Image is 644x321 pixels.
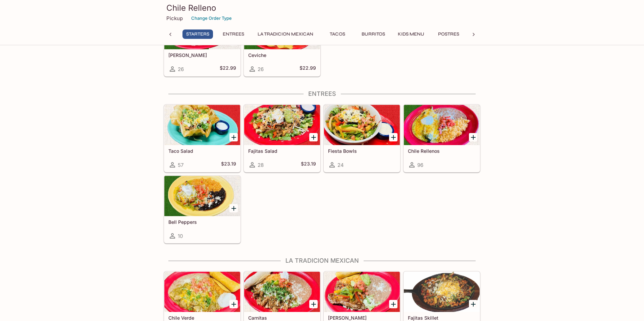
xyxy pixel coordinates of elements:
span: 96 [417,162,423,168]
h5: [PERSON_NAME] [168,52,236,58]
button: La Tradicion Mexican [254,29,317,39]
button: Add Fajitas Salad [309,133,318,141]
button: Add Chile Verde [229,300,238,308]
div: Chile Rellenos [404,105,480,145]
h5: Chile Verde [168,315,236,321]
div: Chile Verde [164,272,240,312]
a: Fiesta Bowls24 [324,105,400,172]
h5: Chile Rellenos [408,148,476,154]
button: Add Taco Salad [229,133,238,141]
button: Starters [182,29,213,39]
button: Add Carne Asada [389,300,397,308]
button: Entrees [218,29,249,39]
h5: Bell Peppers [168,219,236,225]
button: Burritos [358,29,389,39]
div: Taco Salad [164,105,240,145]
a: Bell Peppers10 [164,176,240,243]
h5: Carnitas [248,315,316,321]
button: Postres [433,29,464,39]
span: 28 [258,162,264,168]
h5: Fajitas Salad [248,148,316,154]
span: 57 [178,162,183,168]
div: Carne Asada Fries [164,9,240,49]
h5: $23.19 [301,161,316,169]
h5: Ceviche [248,52,316,58]
a: Taco Salad57$23.19 [164,105,240,172]
h5: Fiesta Bowls [328,148,396,154]
div: Fajitas Salad [244,105,320,145]
a: Fajitas Salad28$23.19 [244,105,320,172]
div: Fajitas Skillet [404,272,480,312]
span: 26 [258,66,264,72]
span: 10 [178,233,183,239]
button: Tacos [322,29,353,39]
span: 24 [337,162,344,168]
button: Add Chile Rellenos [469,133,477,141]
a: Chile Rellenos96 [404,105,480,172]
div: Ceviche [244,9,320,49]
h3: Chile Relleno [166,3,478,13]
h5: $23.19 [221,161,236,169]
button: Add Bell Peppers [229,204,238,212]
button: Change Order Type [188,13,235,23]
div: Bell Peppers [164,176,240,216]
h4: La Tradicion Mexican [164,257,480,264]
span: 26 [178,66,184,72]
h4: Entrees [164,90,480,98]
h5: [PERSON_NAME] [328,315,396,321]
h5: Fajitas Skillet [408,315,476,321]
button: Add Fiesta Bowls [389,133,397,141]
div: Carne Asada [324,272,400,312]
div: Fiesta Bowls [324,105,400,145]
button: Kids Menu [394,29,428,39]
button: Add Carnitas [309,300,318,308]
h5: $22.99 [300,65,316,73]
div: Carnitas [244,272,320,312]
h5: Taco Salad [168,148,236,154]
p: Pickup [166,15,183,21]
h5: $22.99 [220,65,236,73]
button: Add Fajitas Skillet [469,300,477,308]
